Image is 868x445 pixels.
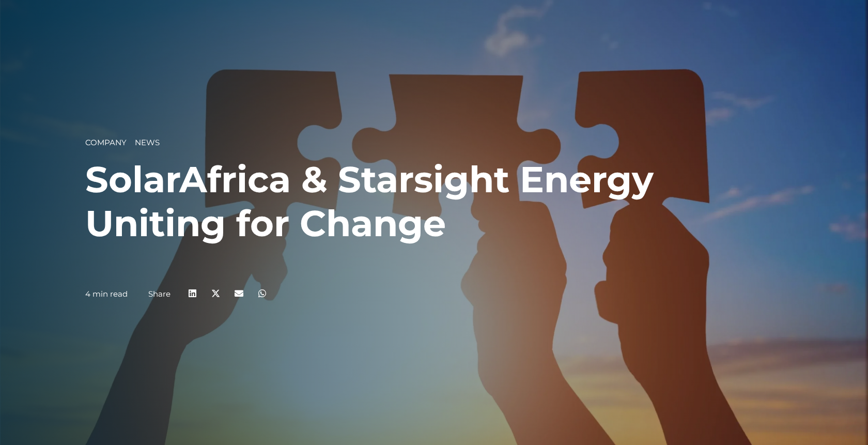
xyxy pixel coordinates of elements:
div: Share on email [227,282,251,305]
span: __ [127,137,135,147]
span: Company [85,137,127,147]
div: Share on linkedin [181,282,204,305]
div: Share on whatsapp [251,282,274,305]
div: Share on x-twitter [204,282,227,305]
p: 4 min read [85,289,128,299]
span: News [135,137,160,147]
a: Share [148,289,171,299]
h1: SolarAfrica & Starsight Energy Uniting for Change [85,158,783,245]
